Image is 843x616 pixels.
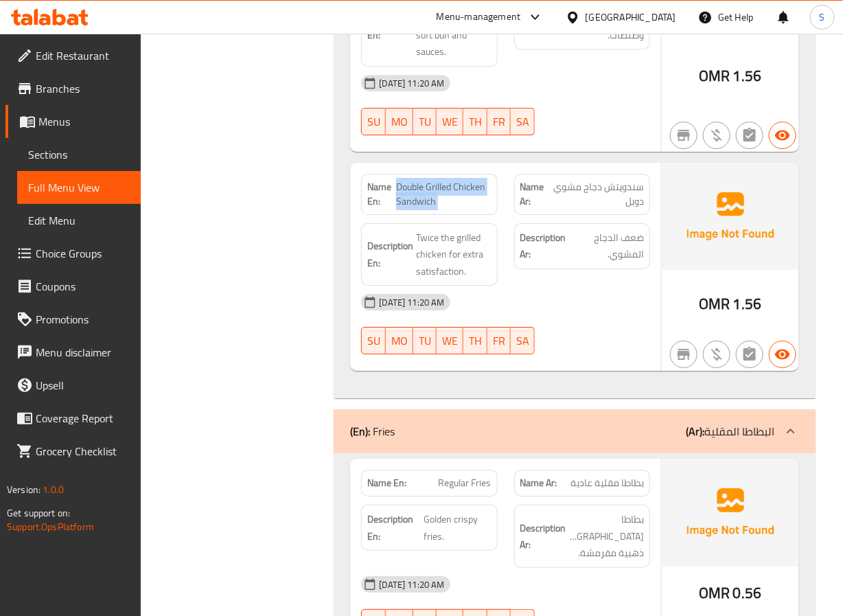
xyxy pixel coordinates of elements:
[733,290,762,317] span: 1.56
[516,112,529,132] span: SA
[733,580,762,606] span: 0.56
[373,296,450,309] span: [DATE] 11:20 AM
[487,327,511,354] button: FR
[36,245,130,262] span: Choice Groups
[686,423,774,440] p: البطاطا المقلية
[36,278,130,295] span: Coupons
[5,435,141,468] a: Grocery Checklist
[733,62,762,89] span: 1.56
[386,108,413,135] button: MO
[28,212,130,229] span: Edit Menu
[437,108,463,135] button: WE
[350,423,395,440] p: Fries
[569,511,644,562] span: بطاطا مقلية ذهبية مقرمشة.
[367,112,380,132] span: SU
[511,108,535,135] button: SA
[413,327,437,354] button: TU
[367,180,395,209] strong: Name En:
[487,108,511,135] button: FR
[419,331,431,351] span: TU
[36,47,130,64] span: Edit Restaurant
[419,112,431,132] span: TU
[36,80,130,97] span: Branches
[5,303,141,336] a: Promotions
[5,336,141,369] a: Menu disclaimer
[463,108,487,135] button: TH
[437,9,521,25] div: Menu-management
[670,341,697,368] button: Not branch specific item
[17,138,141,171] a: Sections
[43,481,64,499] span: 1.0.0
[17,204,141,237] a: Edit Menu
[699,62,730,89] span: OMR
[469,112,482,132] span: TH
[38,113,130,130] span: Menus
[416,229,491,280] span: Twice the grilled chicken for extra satisfaction.
[520,520,566,554] strong: Description Ar:
[442,112,458,132] span: WE
[511,327,535,354] button: SA
[350,421,370,442] b: (En):
[736,122,763,149] button: Not has choices
[361,327,386,354] button: SU
[437,327,463,354] button: WE
[769,122,796,149] button: Available
[36,410,130,426] span: Coverage Report
[520,180,551,209] strong: Name Ar:
[520,229,569,263] strong: Description Ar:
[7,504,70,522] span: Get support on:
[36,443,130,459] span: Grocery Checklist
[571,229,644,263] span: ضعف الدجاج المشوي.
[5,402,141,435] a: Coverage Report
[670,122,697,149] button: Not branch specific item
[769,341,796,368] button: Available
[391,112,408,132] span: MO
[703,122,730,149] button: Purchased item
[413,108,437,135] button: TU
[367,10,413,43] strong: Description En:
[7,518,94,536] a: Support.OpsPlatform
[820,10,825,25] span: S
[5,39,141,72] a: Edit Restaurant
[373,77,450,90] span: [DATE] 11:20 AM
[439,476,492,490] span: Regular Fries
[736,341,763,368] button: Not has choices
[493,331,505,351] span: FR
[699,580,730,606] span: OMR
[367,476,406,490] strong: Name En:
[686,421,704,442] b: (Ar):
[391,331,408,351] span: MO
[373,578,450,591] span: [DATE] 11:20 AM
[396,180,492,209] span: Double Grilled Chicken Sandwich
[442,331,458,351] span: WE
[5,237,141,270] a: Choice Groups
[36,377,130,393] span: Upsell
[386,327,413,354] button: MO
[7,481,41,499] span: Version:
[570,476,644,490] span: بطاطا مقلية عادية
[5,105,141,138] a: Menus
[367,331,380,351] span: SU
[516,331,529,351] span: SA
[28,146,130,163] span: Sections
[493,112,505,132] span: FR
[520,1,566,35] strong: Description Ar:
[699,290,730,317] span: OMR
[662,459,799,566] img: Ae5nvW7+0k+MAAAAAElFTkSuQmCC
[36,344,130,361] span: Menu disclaimer
[424,511,492,545] span: Golden crispy fries.
[463,327,487,354] button: TH
[28,179,130,196] span: Full Menu View
[469,331,482,351] span: TH
[520,476,557,490] strong: Name Ar:
[5,270,141,303] a: Coupons
[703,341,730,368] button: Purchased item
[334,409,815,453] div: (En): Fries(Ar):البطاطا المقلية
[586,10,676,25] div: [GEOGRAPHIC_DATA]
[367,511,421,545] strong: Description En:
[36,311,130,328] span: Promotions
[5,369,141,402] a: Upsell
[367,238,413,271] strong: Description En:
[17,171,141,204] a: Full Menu View
[5,72,141,105] a: Branches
